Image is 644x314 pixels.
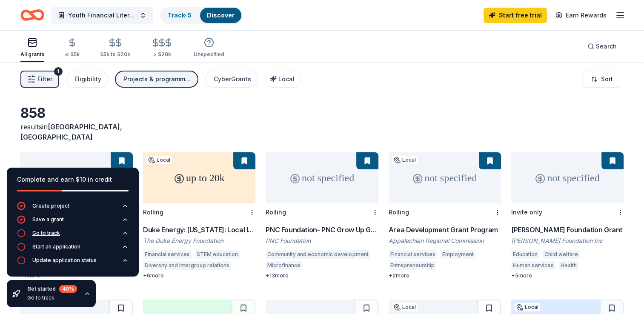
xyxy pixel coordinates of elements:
[20,123,122,141] span: in
[123,74,192,84] div: Projects & programming, General operations
[17,243,129,256] button: Start an application
[389,208,409,216] div: Rolling
[143,152,255,203] div: up to 20k
[511,237,624,245] div: [PERSON_NAME] Foundation Inc
[151,51,173,58] div: > $20k
[32,257,97,264] div: Update application status
[278,75,295,83] span: Local
[66,71,108,88] button: Eligibility
[20,105,133,122] div: 858
[511,272,624,279] div: + 5 more
[511,152,624,279] a: not specifiedInvite only[PERSON_NAME] Foundation Grant[PERSON_NAME] Foundation IncEducationChild ...
[100,34,130,62] button: $5k to $20k
[581,38,624,55] button: Search
[143,272,255,279] div: + 6 more
[207,11,235,19] a: Discover
[392,303,418,311] div: Local
[441,250,475,259] div: Employment
[17,215,129,229] button: Save a grant
[20,152,133,203] div: not specified
[32,216,64,223] div: Save a grant
[143,250,192,259] div: Financial services
[100,51,130,58] div: $5k to $20k
[389,152,501,279] a: not specifiedLocalRollingArea Development Grant ProgramAppalachian Regional CommissionFinancial s...
[265,71,301,88] button: Local
[601,74,613,84] span: Sort
[160,7,242,24] button: Track· 5Discover
[484,8,547,23] a: Start free trial
[205,71,258,88] button: CyberGrants
[20,5,44,25] a: Home
[51,7,153,24] button: Youth Financial Literacy
[389,225,501,235] div: Area Development Grant Program
[115,71,198,88] button: Projects & programming, General operations
[20,51,44,58] div: All grants
[20,71,59,88] button: Filter1
[266,261,302,270] div: Microfinance
[584,71,620,88] button: Sort
[194,51,224,58] div: Unspecified
[143,261,231,270] div: Diversity and intergroup relations
[306,261,374,270] div: Early childhood education
[168,11,192,19] a: Track· 5
[20,123,122,141] span: [GEOGRAPHIC_DATA], [GEOGRAPHIC_DATA]
[511,152,624,203] div: not specified
[151,34,173,62] button: > $20k
[54,67,63,76] div: 1
[143,152,255,279] a: up to 20kLocalRollingDuke Energy: [US_STATE]: Local Impact GrantsThe Duke Energy FoundationFinanc...
[550,8,612,23] a: Earn Rewards
[543,250,580,259] div: Child welfare
[596,41,617,51] span: Search
[17,256,129,270] button: Update application status
[266,152,378,279] a: not specifiedRollingPNC Foundation- PNC Grow Up GreatPNC FoundationCommunity and economic develop...
[59,285,77,293] div: 40 %
[559,261,578,270] div: Health
[27,285,77,293] div: Get started
[146,156,172,164] div: Local
[392,156,418,164] div: Local
[440,261,495,270] div: Public transportation
[20,34,44,62] button: All grants
[143,208,163,216] div: Rolling
[20,122,133,142] div: results
[266,225,378,235] div: PNC Foundation- PNC Grow Up Great
[511,208,542,216] div: Invite only
[389,152,501,203] div: not specified
[68,10,136,20] span: Youth Financial Literacy
[266,272,378,279] div: + 13 more
[143,225,255,235] div: Duke Energy: [US_STATE]: Local Impact Grants
[515,303,540,311] div: Local
[32,243,80,250] div: Start an application
[389,272,501,279] div: + 2 more
[266,237,378,245] div: PNC Foundation
[195,250,240,259] div: STEM education
[20,152,133,279] a: not specifiedRollingSteel Dynamics Foundation GrantSteel Dynamics FoundationFinancial servicesHig...
[27,294,77,301] div: Go to track
[389,261,436,270] div: Entrepreneurship
[32,230,60,237] div: Go to track
[194,34,224,62] button: Unspecified
[389,237,501,245] div: Appalachian Regional Commission
[32,203,69,209] div: Create project
[511,225,624,235] div: [PERSON_NAME] Foundation Grant
[511,250,539,259] div: Education
[74,74,101,84] div: Eligibility
[214,74,251,84] div: CyberGrants
[389,250,437,259] div: Financial services
[37,74,52,84] span: Filter
[266,152,378,203] div: not specified
[17,174,129,185] div: Complete and earn $10 in credit
[17,229,129,243] button: Go to track
[266,208,286,216] div: Rolling
[511,261,555,270] div: Human services
[143,237,255,245] div: The Duke Energy Foundation
[65,51,80,58] div: ≤ $5k
[65,34,80,62] button: ≤ $5k
[17,202,129,215] button: Create project
[266,250,370,259] div: Community and economic development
